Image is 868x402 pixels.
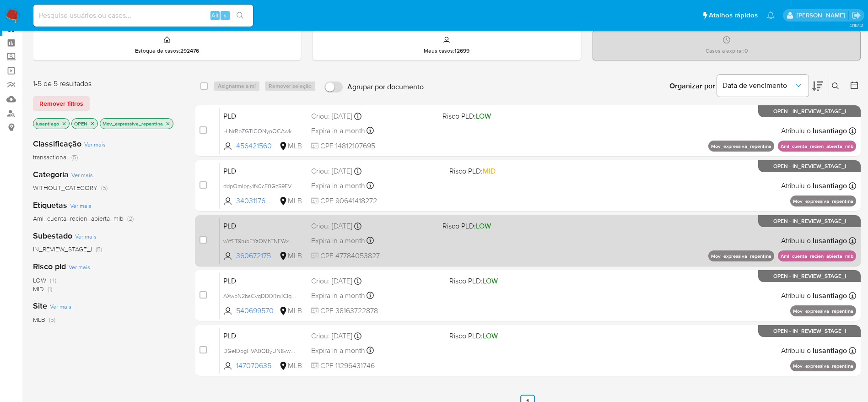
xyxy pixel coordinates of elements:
span: s [224,11,226,20]
p: lucas.santiago@mercadolivre.com [797,11,848,20]
span: Atalhos rápidos [709,11,758,20]
button: search-icon [231,9,249,22]
a: Notificações [767,11,775,19]
span: Alt [211,11,219,20]
input: Pesquise usuários ou casos... [33,10,253,22]
a: Sair [852,11,861,20]
span: 3.161.2 [850,22,863,29]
